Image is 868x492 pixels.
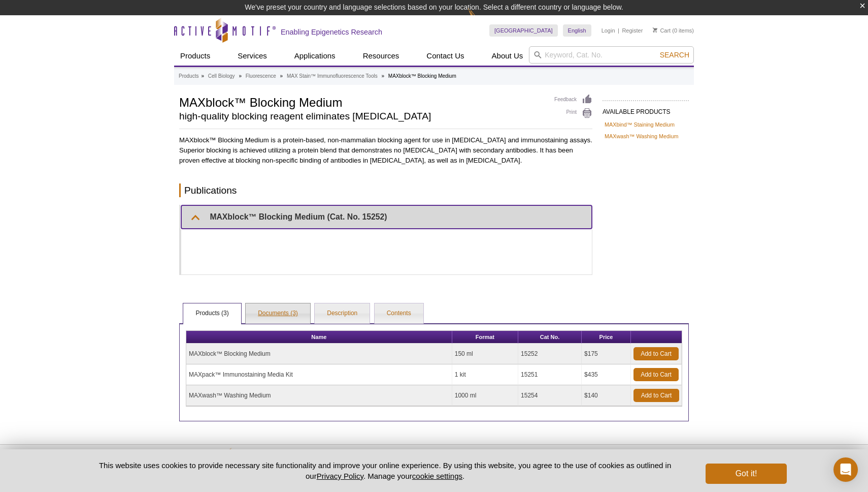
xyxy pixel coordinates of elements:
a: MAXwash™ Washing Medium [605,132,678,141]
th: Price [582,331,631,344]
a: [GEOGRAPHIC_DATA] [489,24,558,37]
a: MAXbind™ Staining Medium [605,120,675,129]
li: (0 items) [653,24,694,37]
a: Add to Cart [633,368,679,381]
li: | [618,24,619,37]
td: MAXwash™ Washing Medium [186,385,452,406]
td: 15252 [518,344,582,364]
a: Add to Cart [633,389,679,402]
a: Cart [653,27,671,34]
a: MAX Stain™ Immunofluorescence Tools [287,72,378,81]
td: 1000 ml [452,385,518,406]
td: $175 [582,344,631,364]
li: » [381,73,384,79]
summary: MAXblock™ Blocking Medium (Cat. No. 15252) [181,205,592,228]
th: Cat No. [518,331,582,344]
a: English [563,24,591,37]
a: Contact Us [420,46,470,66]
a: Login [602,27,615,34]
td: 1 kit [452,364,518,385]
a: Products [174,46,216,66]
a: About Us [486,46,529,66]
a: Print [554,108,592,119]
li: » [280,73,283,79]
button: cookie settings [412,472,462,480]
td: 15254 [518,385,582,406]
td: 15251 [518,364,582,385]
a: Fluorescence [246,72,276,81]
a: Documents (3) [246,303,310,324]
button: Search [657,50,692,59]
a: Privacy Policy [317,472,363,480]
a: Resources [357,46,406,66]
a: Products (3) [183,303,241,324]
td: MAXpack™ Immunostaining Media Kit [186,364,452,385]
td: MAXblock™ Blocking Medium [186,344,452,364]
a: Contents [375,303,423,324]
td: $435 [582,364,631,385]
p: This website uses cookies to provide necessary site functionality and improve your online experie... [81,460,689,481]
td: $140 [582,385,631,406]
a: Applications [288,46,342,66]
th: Format [452,331,518,344]
a: Products [179,72,198,81]
h2: AVAILABLE PRODUCTS [603,100,689,118]
a: Register [622,27,643,34]
h2: Enabling Epigenetics Research [281,27,382,37]
a: Feedback [554,94,592,105]
div: Open Intercom Messenger [833,457,858,482]
a: Description [315,303,370,324]
img: Your Cart [653,27,657,33]
input: Keyword, Cat. No. [529,46,694,64]
th: Name [186,331,452,344]
li: MAXblock™ Blocking Medium [388,73,456,79]
td: 150 ml [452,344,518,364]
h1: MAXblock™ Blocking Medium [179,94,544,109]
h2: high-quality blocking reagent eliminates [MEDICAL_DATA] [179,112,544,121]
img: Change Here [468,8,495,32]
h2: Publications [179,183,592,197]
p: MAXblock™ Blocking Medium is a protein-based, non-mammalian blocking agent for use in [MEDICAL_DA... [179,135,592,166]
li: » [201,73,204,79]
a: Cell Biology [208,72,235,81]
button: Got it! [706,464,787,484]
li: » [239,73,242,79]
img: Active Motif, [174,445,291,486]
span: Search [660,51,689,59]
a: Services [231,46,273,66]
a: Add to Cart [633,347,679,360]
